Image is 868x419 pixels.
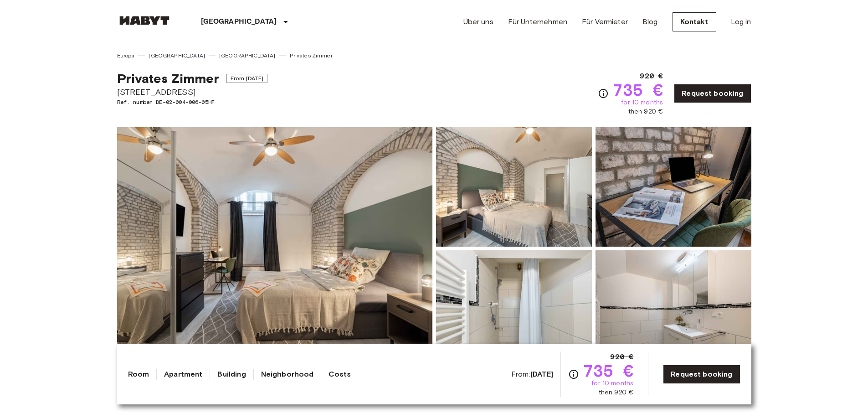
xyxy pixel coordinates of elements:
span: 920 € [610,352,633,362]
span: From: [511,369,554,379]
a: Neighborhood [261,369,314,380]
span: 920 € [640,71,663,82]
a: [GEOGRAPHIC_DATA] [219,52,276,60]
span: Ref. number DE-02-004-006-05HF [117,98,268,106]
a: Europa [117,52,135,60]
a: Log in [731,16,751,27]
img: Picture of unit DE-02-004-006-05HF [436,250,592,370]
img: Habyt [117,16,172,25]
span: then 920 € [628,107,663,116]
span: then 920 € [599,388,634,397]
a: Building [217,369,246,380]
a: Costs [329,369,351,380]
span: 735 € [583,362,633,379]
a: Für Vermieter [582,16,628,27]
span: Privates Zimmer [117,71,219,86]
p: [GEOGRAPHIC_DATA] [201,16,277,27]
a: Über uns [463,16,493,27]
span: [STREET_ADDRESS] [117,86,268,98]
span: for 10 months [621,98,663,107]
a: Für Unternehmen [508,16,567,27]
svg: Check cost overview for full price breakdown. Please note that discounts apply to new joiners onl... [598,88,609,99]
a: Privates Zimmer [290,52,333,60]
a: Apartment [164,369,202,380]
a: Request booking [674,84,751,103]
a: Blog [642,16,658,27]
img: Picture of unit DE-02-004-006-05HF [596,250,751,370]
img: Marketing picture of unit DE-02-004-006-05HF [117,127,432,370]
a: Room [128,369,149,380]
b: [DATE] [530,370,554,378]
span: for 10 months [591,379,633,388]
img: Picture of unit DE-02-004-006-05HF [596,127,751,247]
a: Kontakt [673,12,716,31]
a: [GEOGRAPHIC_DATA] [149,52,205,60]
a: Request booking [663,365,740,384]
svg: Check cost overview for full price breakdown. Please note that discounts apply to new joiners onl... [568,369,579,380]
span: From [DATE] [226,74,268,83]
span: 735 € [612,82,663,98]
img: Picture of unit DE-02-004-006-05HF [436,127,592,247]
